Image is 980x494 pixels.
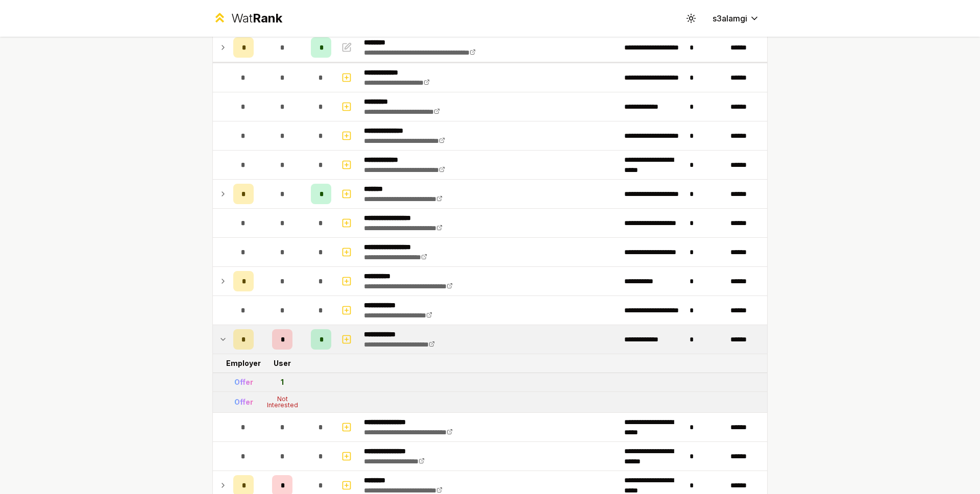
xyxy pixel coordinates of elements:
[713,12,747,24] span: s3alamgi
[234,377,253,387] div: Offer
[234,397,253,407] div: Offer
[262,396,303,408] div: Not Interested
[231,10,282,27] div: Wat
[212,10,282,27] a: WatRank
[704,9,768,28] button: s3alamgi
[258,354,307,373] td: User
[229,354,258,373] td: Employer
[253,11,282,26] span: Rank
[281,377,284,387] div: 1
